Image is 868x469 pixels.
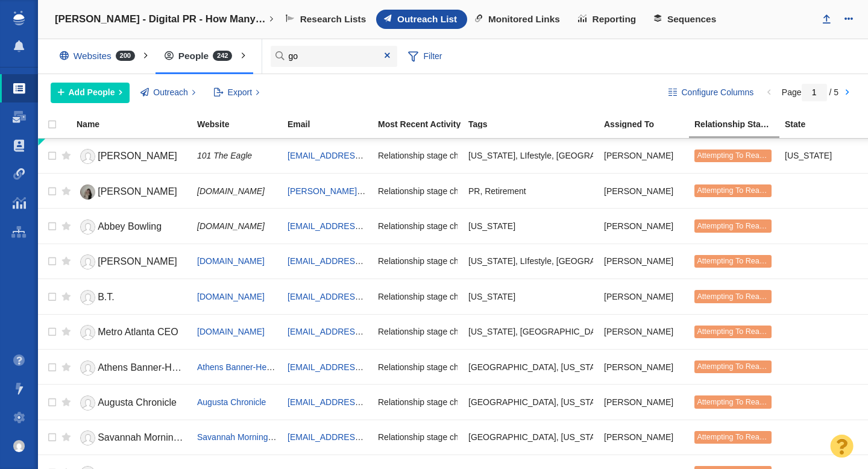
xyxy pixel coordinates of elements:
div: [PERSON_NAME] [604,143,684,169]
td: Attempting To Reach (1 try) [689,209,779,244]
td: Attempting To Reach (1 try) [689,349,779,384]
a: Metro Atlanta CEO [77,322,186,343]
a: Monitored Links [467,10,570,29]
span: Relationship stage changed to: Attempting To Reach, 3 Attempts [378,256,618,266]
div: Most Recent Activity [378,120,467,128]
span: Attempting To Reach (1 try) [697,327,789,336]
span: Illinois, LIfestyle, PR, Townsquare Media [468,150,720,161]
span: Relationship stage changed to: Attempting To Reach, 1 Attempt [378,291,614,302]
button: Export [207,83,266,103]
span: Relationship stage changed to: Bounce [378,432,525,442]
td: Attempting To Reach (1 try) [689,314,779,349]
a: Sequences [646,10,726,29]
div: [PERSON_NAME] [604,213,684,239]
span: Attempting To Reach (1 try) [697,257,789,265]
a: Reporting [570,10,646,29]
span: Attempting To Reach (1 try) [697,151,789,160]
a: [EMAIL_ADDRESS][DOMAIN_NAME] [288,292,430,301]
div: [PERSON_NAME] [604,389,684,415]
a: Website [197,120,286,130]
span: Georgia, PR [468,326,608,337]
span: Outreach [153,86,188,99]
span: Texas [468,221,515,231]
span: Monitored Links [488,14,560,25]
a: Abbey Bowling [77,216,186,238]
h4: [PERSON_NAME] - Digital PR - How Many Years Will It Take To Retire in Your State? [55,13,266,25]
input: Search [271,46,397,67]
span: Georgia [468,291,515,302]
a: [DOMAIN_NAME] [197,256,265,266]
td: Attempting To Reach (1 try) [689,279,779,314]
div: Assigned To [604,120,693,128]
a: Email [288,120,377,130]
span: Attempting To Reach (1 try) [697,398,789,406]
td: Attempting To Reach (1 try) [689,173,779,208]
div: [PERSON_NAME] [604,248,684,274]
span: Reporting [593,14,637,25]
a: [EMAIL_ADDRESS][DOMAIN_NAME] [288,327,430,336]
a: Savannah Morning News & Savannah Now [77,427,186,449]
div: [US_STATE] [785,143,864,169]
span: [DOMAIN_NAME] [197,221,265,231]
a: Assigned To [604,120,693,130]
span: Relationship stage changed to: Attempting To Reach, 3 Attempts [378,397,618,408]
a: Tags [468,120,603,130]
a: [EMAIL_ADDRESS][PERSON_NAME][DOMAIN_NAME] [288,151,500,160]
a: Relationship Stage [694,120,784,130]
span: Metro Atlanta CEO [98,327,178,337]
a: Augusta Chronicle [197,397,266,407]
span: 101 The Eagle [197,151,252,160]
span: Relationship stage changed to: Attempting To Reach, 3 Attempts [378,326,618,337]
a: Outreach List [376,10,467,29]
span: Attempting To Reach (1 try) [697,222,789,230]
button: Add People [51,83,130,103]
span: Page / 5 [782,87,838,97]
div: [PERSON_NAME] [604,283,684,309]
div: [PERSON_NAME] [604,178,684,204]
button: Configure Columns [662,83,761,103]
span: Sequences [667,14,716,25]
a: B.T. [77,287,186,308]
span: Athens Banner-Herald [98,362,193,373]
span: Export [228,86,252,99]
a: Savannah Morning News & Savannah Now [197,432,359,442]
a: Athens Banner-Herald [197,362,281,372]
span: 200 [116,51,135,61]
a: [EMAIL_ADDRESS][DOMAIN_NAME] [288,432,430,442]
a: [EMAIL_ADDRESS][DOMAIN_NAME] [288,397,430,407]
td: Attempting To Reach (1 try) [689,385,779,420]
a: Name [77,120,196,130]
span: Outreach List [397,14,457,25]
a: [EMAIL_ADDRESS][DOMAIN_NAME] [288,256,430,266]
td: Attempting To Reach (1 try) [689,139,779,174]
span: Research Lists [300,14,366,25]
span: Configure Columns [681,86,753,99]
span: Augusta Chronicle [98,397,177,408]
span: Add People [69,86,115,99]
a: [EMAIL_ADDRESS][DOMAIN_NAME] [288,362,430,372]
span: Relationship stage changed to: Bounce [378,362,525,373]
div: [PERSON_NAME] [604,354,684,380]
a: [PERSON_NAME] [77,251,186,272]
span: Attempting To Reach (1 try) [697,292,789,301]
span: [DOMAIN_NAME] [197,292,265,301]
div: Email [288,120,377,128]
span: [DOMAIN_NAME] [197,186,265,196]
div: [PERSON_NAME] [604,424,684,450]
a: [DOMAIN_NAME] [197,327,265,336]
span: Filter [401,45,450,68]
a: Research Lists [278,10,376,29]
td: Attempting To Reach (1 try) [689,244,779,279]
span: [PERSON_NAME] [98,186,177,197]
div: Name [77,120,196,128]
div: Websites [51,42,149,70]
span: Relationship stage changed to: Attempting To Reach, 1 Attempt [378,221,614,231]
a: [PERSON_NAME] [77,181,186,203]
a: [PERSON_NAME][EMAIL_ADDRESS][DOMAIN_NAME] [288,186,500,196]
button: Outreach [134,83,203,103]
a: [PERSON_NAME] [77,146,186,167]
